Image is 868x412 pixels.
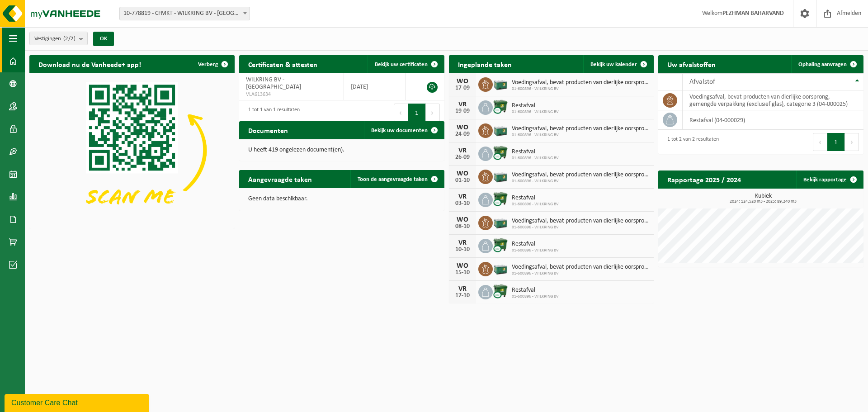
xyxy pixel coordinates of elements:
[512,202,559,207] span: 01-600896 - WILKRING BV
[663,132,719,152] div: 1 tot 2 van 2 resultaten
[493,214,508,230] img: PB-LB-0680-HPE-GN-01
[449,55,521,73] h2: Ingeplande taken
[796,170,863,189] a: Bekijk rapportage
[512,271,650,276] span: 01-600896 - WILKRING BV
[813,133,827,151] button: Previous
[394,104,408,122] button: Previous
[683,90,863,110] td: voedingsafval, bevat producten van dierlijke oorsprong, gemengde verpakking (exclusief glas), cat...
[120,7,250,20] span: 10-778819 - CFMKT - WILKRING BV - WILRIJK
[239,55,326,73] h2: Certificaten & attesten
[512,133,650,138] span: 01-600896 - WILKRING BV
[375,62,428,67] span: Bekijk uw certificaten
[512,102,559,109] span: Restafval
[683,110,863,130] td: restafval (04-000029)
[344,73,406,100] td: [DATE]
[29,32,88,45] button: Vestigingen(2/2)
[512,179,650,184] span: 01-600896 - WILKRING BV
[29,55,150,73] h2: Download nu de Vanheede+ app!
[453,78,472,85] div: WO
[512,218,650,225] span: Voedingsafval, bevat producten van dierlijke oorsprong, gemengde verpakking (exc...
[248,196,435,202] p: Geen data beschikbaar.
[512,109,559,115] span: 01-600896 - WILKRING BV
[408,104,426,122] button: 1
[583,55,653,73] a: Bekijk uw kalender
[493,168,508,184] img: PB-LB-0680-HPE-GN-01
[512,194,559,202] span: Restafval
[722,10,784,17] strong: PEZHMAN BAHARVAND
[512,241,559,248] span: Restafval
[798,62,847,67] span: Ophaling aanvragen
[493,284,508,299] img: WB-1100-CU
[493,237,508,253] img: WB-1100-CU
[493,122,508,137] img: PB-LB-0680-HPE-GN-01
[453,131,472,137] div: 24-09
[590,62,637,67] span: Bekijk uw kalender
[512,86,650,92] span: 01-600896 - WILKRING BV
[244,103,300,123] div: 1 tot 1 van 1 resultaten
[350,170,443,188] a: Toon de aangevraagde taken
[368,55,443,73] a: Bekijk uw certificaten
[512,171,650,179] span: Voedingsafval, bevat producten van dierlijke oorsprong, gemengde verpakking (exc...
[248,147,435,153] p: U heeft 419 ongelezen document(en).
[453,177,472,184] div: 01-10
[453,285,472,293] div: VR
[493,145,508,161] img: WB-1100-CU
[34,32,75,46] span: Vestigingen
[453,154,472,161] div: 26-09
[663,193,863,204] h3: Kubiek
[93,32,114,46] button: OK
[426,104,440,122] button: Next
[453,262,472,270] div: WO
[512,287,559,294] span: Restafval
[453,293,472,299] div: 17-10
[453,101,472,108] div: VR
[198,62,218,67] span: Verberg
[453,124,472,131] div: WO
[512,148,559,156] span: Restafval
[512,125,650,133] span: Voedingsafval, bevat producten van dierlijke oorsprong, gemengde verpakking (exc...
[658,170,750,188] h2: Rapportage 2025 / 2024
[239,121,297,139] h2: Documenten
[453,147,472,154] div: VR
[371,128,428,133] span: Bekijk uw documenten
[453,216,472,223] div: WO
[63,36,75,42] count: (2/2)
[493,99,508,114] img: WB-1100-CU
[453,108,472,114] div: 19-09
[791,55,863,73] a: Ophaling aanvragen
[191,55,234,73] button: Verberg
[512,225,650,230] span: 01-600896 - WILKRING BV
[358,176,428,182] span: Toon de aangevraagde taken
[663,199,863,204] span: 2024: 124,520 m3 - 2025: 89,240 m3
[845,133,859,151] button: Next
[364,121,443,139] a: Bekijk uw documenten
[493,260,508,276] img: PB-LB-0680-HPE-GN-01
[453,270,472,276] div: 15-10
[512,248,559,253] span: 01-600896 - WILKRING BV
[512,264,650,271] span: Voedingsafval, bevat producten van dierlijke oorsprong, gemengde verpakking (exc...
[119,7,250,20] span: 10-778819 - CFMKT - WILKRING BV - WILRIJK
[453,246,472,253] div: 10-10
[453,200,472,207] div: 03-10
[689,78,715,85] span: Afvalstof
[5,392,151,412] iframe: chat widget
[246,76,301,90] span: WILKRING BV - [GEOGRAPHIC_DATA]
[453,85,472,91] div: 17-09
[246,91,337,98] span: VLA613634
[453,170,472,177] div: WO
[29,73,235,227] img: Download de VHEPlus App
[453,223,472,230] div: 08-10
[512,294,559,299] span: 01-600896 - WILKRING BV
[239,170,321,188] h2: Aangevraagde taken
[512,79,650,86] span: Voedingsafval, bevat producten van dierlijke oorsprong, gemengde verpakking (exc...
[658,55,725,73] h2: Uw afvalstoffen
[493,191,508,207] img: WB-1100-CU
[453,193,472,200] div: VR
[827,133,845,151] button: 1
[512,156,559,161] span: 01-600896 - WILKRING BV
[493,76,508,91] img: PB-LB-0680-HPE-GN-01
[453,239,472,246] div: VR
